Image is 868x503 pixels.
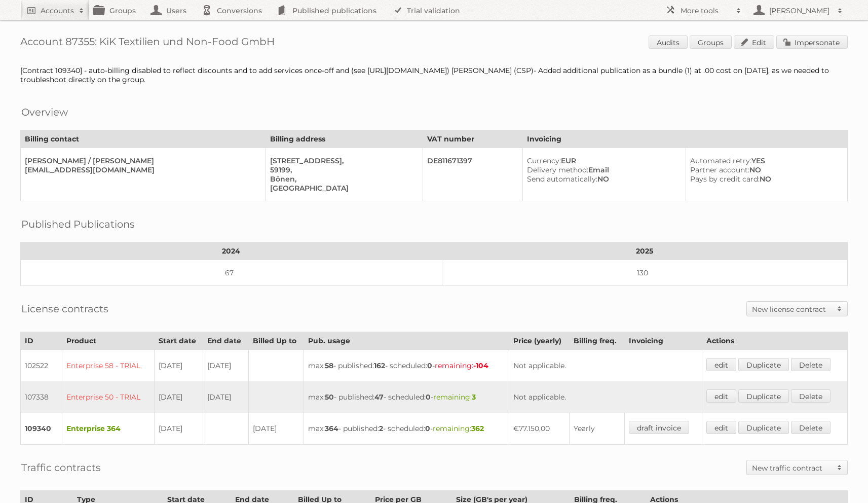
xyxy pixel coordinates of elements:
[21,381,62,413] td: 107338
[690,156,751,165] span: Automated retry:
[527,156,561,165] span: Currency:
[747,302,847,316] a: New license contract
[21,104,68,120] h2: Overview
[270,174,414,184] div: Bönen,
[203,350,248,382] td: [DATE]
[629,421,689,434] a: draft invoice
[21,242,442,260] th: 2024
[767,6,833,16] h2: [PERSON_NAME]
[21,217,135,232] h2: Published Publications
[702,332,847,350] th: Actions
[690,165,749,174] span: Partner account:
[706,421,736,434] a: edit
[690,35,732,49] a: Groups
[738,358,789,371] a: Duplicate
[62,381,154,413] td: Enterprise 50 - TRIAL
[690,156,839,165] div: YES
[154,381,203,413] td: [DATE]
[832,302,847,316] span: Toggle
[21,332,62,350] th: ID
[21,130,266,148] th: Billing contact
[426,392,431,402] strong: 0
[62,350,154,382] td: Enterprise 58 - TRIAL
[325,361,333,370] strong: 58
[527,174,677,184] div: NO
[248,332,304,350] th: Billed Up to
[433,424,484,433] span: remaining:
[527,156,677,165] div: EUR
[791,358,831,371] a: Delete
[473,361,488,370] strong: -104
[270,156,414,165] div: [STREET_ADDRESS],
[248,413,304,445] td: [DATE]
[304,350,509,382] td: max: - published: - scheduled: -
[21,260,442,286] td: 67
[21,460,101,475] h2: Traffic contracts
[624,332,702,350] th: Invoicing
[706,358,736,371] a: edit
[509,350,702,382] td: Not applicable.
[752,304,832,314] h2: New license contract
[20,66,848,84] div: [Contract 109340] - auto-billing disabled to reflect discounts and to add services once-off and (...
[471,424,484,433] strong: 362
[20,35,848,51] h1: Account 87355: KiK Textilien und Non-Food GmbH
[266,130,423,148] th: Billing address
[690,174,839,184] div: NO
[690,165,839,174] div: NO
[62,332,154,350] th: Product
[325,424,338,433] strong: 364
[752,463,832,473] h2: New traffic contract
[527,174,597,184] span: Send automatically:
[791,421,831,434] a: Delete
[776,35,848,49] a: Impersonate
[427,361,432,370] strong: 0
[433,392,476,402] span: remaining:
[442,242,847,260] th: 2025
[649,35,688,49] a: Audits
[791,389,831,403] a: Delete
[570,332,624,350] th: Billing freq.
[304,413,509,445] td: max: - published: - scheduled: -
[747,460,847,475] a: New traffic contract
[442,260,847,286] td: 130
[423,130,522,148] th: VAT number
[527,165,588,174] span: Delivery method:
[527,165,677,174] div: Email
[738,389,789,403] a: Duplicate
[734,35,774,49] a: Edit
[509,332,570,350] th: Price (yearly)
[522,130,847,148] th: Invoicing
[154,413,203,445] td: [DATE]
[270,184,414,193] div: [GEOGRAPHIC_DATA]
[154,350,203,382] td: [DATE]
[681,6,731,16] h2: More tools
[21,301,108,316] h2: License contracts
[21,413,62,445] td: 109340
[738,421,789,434] a: Duplicate
[325,392,334,402] strong: 50
[472,392,476,402] strong: 3
[509,413,570,445] td: €77.150,00
[270,165,414,174] div: 59199,
[690,174,760,184] span: Pays by credit card:
[41,6,74,16] h2: Accounts
[374,361,385,370] strong: 162
[25,165,257,174] div: [EMAIL_ADDRESS][DOMAIN_NAME]
[706,389,736,403] a: edit
[304,381,509,413] td: max: - published: - scheduled: -
[425,424,430,433] strong: 0
[509,381,702,413] td: Not applicable.
[379,424,383,433] strong: 2
[21,350,62,382] td: 102522
[570,413,624,445] td: Yearly
[304,332,509,350] th: Pub. usage
[203,332,248,350] th: End date
[435,361,488,370] span: remaining:
[154,332,203,350] th: Start date
[374,392,384,402] strong: 47
[62,413,154,445] td: Enterprise 364
[25,156,257,165] div: [PERSON_NAME] / [PERSON_NAME]
[203,381,248,413] td: [DATE]
[832,460,847,475] span: Toggle
[423,148,522,201] td: DE811671397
